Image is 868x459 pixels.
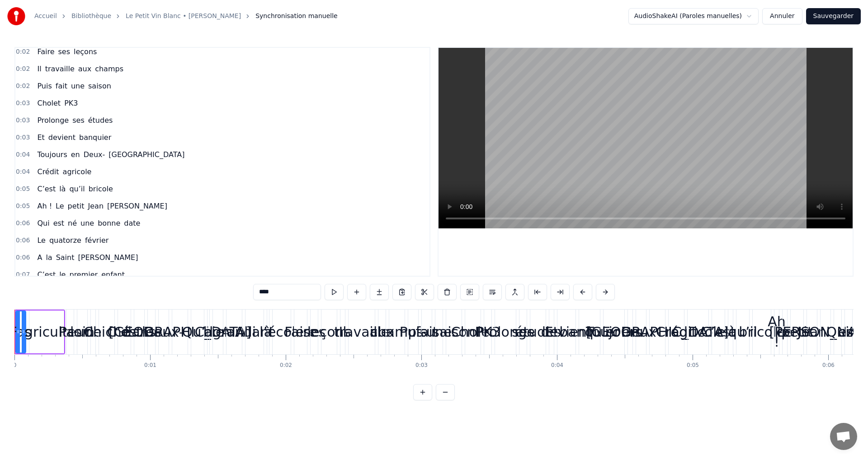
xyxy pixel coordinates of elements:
[16,47,30,56] span: 0:02
[58,184,66,194] span: là
[432,322,475,342] div: saison
[97,218,121,228] span: bonne
[36,64,42,74] span: Il
[280,362,292,369] div: 0:02
[36,184,57,194] span: C’est
[58,269,66,280] span: le
[16,82,30,91] span: 0:02
[10,322,31,342] div: Fils
[36,201,53,211] span: Ah !
[16,185,30,194] span: 0:05
[16,253,30,262] span: 0:06
[259,322,304,342] div: l’école
[77,252,139,263] span: [PERSON_NAME]
[36,269,57,280] span: C’est
[70,81,85,91] span: une
[36,149,68,160] span: Toujours
[67,218,78,228] span: né
[334,322,389,342] div: travaille
[126,12,241,21] a: Le Petit Vin Blanc • [PERSON_NAME]
[67,201,85,211] span: petit
[36,81,52,91] span: Puis
[762,8,802,24] button: Annuler
[16,219,30,228] span: 0:06
[16,150,30,159] span: 0:04
[284,322,316,342] div: Faire
[100,269,126,280] span: enfant
[144,362,156,369] div: 0:01
[36,98,61,108] span: Cholet
[36,167,60,177] span: Crédit
[107,322,142,342] div: C’est
[212,322,256,342] div: grandi
[16,65,30,74] span: 0:02
[108,322,251,342] div: [GEOGRAPHIC_DATA]
[84,322,130,342] div: Chiché
[415,362,428,369] div: 0:03
[36,218,50,228] span: Qui
[768,311,786,352] div: Ah !
[400,322,427,342] div: Puis
[725,322,737,342] div: là
[36,46,55,57] span: Faire
[87,81,112,91] span: saison
[826,322,849,342] div: Qui
[303,322,325,342] div: ses
[70,149,81,160] span: en
[475,322,501,342] div: PK3
[369,322,394,342] div: aux
[44,64,75,74] span: travaille
[551,362,563,369] div: 0:04
[73,46,98,57] span: leçons
[13,362,17,369] div: 0
[687,362,699,369] div: 0:05
[16,202,30,211] span: 0:05
[59,322,82,342] div: Pas
[88,184,114,194] span: bricole
[108,149,185,160] span: [GEOGRAPHIC_DATA]
[415,322,438,342] div: fait
[52,218,65,228] span: est
[512,322,534,342] div: ses
[45,252,53,263] span: la
[48,235,82,246] span: quatorze
[586,322,728,342] div: [GEOGRAPHIC_DATA]
[78,132,112,143] span: banquier
[451,322,495,342] div: Cholet
[255,12,338,21] span: Synchronisation manuelle
[57,46,71,57] span: ses
[36,115,70,125] span: Prolonge
[476,322,535,342] div: Prolonge
[235,322,274,342] div: Allant
[83,149,106,160] span: Deux-
[203,322,233,342] div: bien
[541,322,592,342] div: devient
[307,322,351,342] div: leçons
[16,133,30,142] span: 0:03
[106,201,168,211] span: [PERSON_NAME]
[77,64,92,74] span: aux
[87,115,114,125] span: études
[87,201,105,211] span: Jean
[16,99,30,108] span: 0:03
[7,7,25,25] img: youka
[71,12,111,21] a: Bibliothèque
[701,322,736,342] div: C’est
[16,236,30,245] span: 0:06
[671,322,725,342] div: agricole
[123,218,141,228] span: date
[830,423,857,450] div: Ouvrir le chat
[16,116,30,125] span: 0:03
[70,322,94,342] div: loin
[36,235,46,246] span: Le
[739,322,784,342] div: bricole
[370,322,424,342] div: champs
[80,218,95,228] span: une
[515,322,561,342] div: études
[426,322,452,342] div: une
[656,322,697,342] div: Crédit
[34,12,338,21] nav: breadcrumb
[84,235,109,246] span: février
[3,322,90,342] div: d’agriculteur
[838,322,859,342] div: est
